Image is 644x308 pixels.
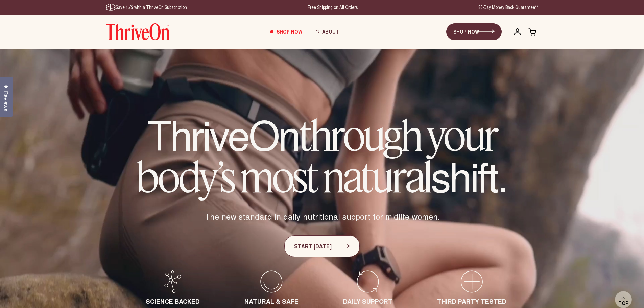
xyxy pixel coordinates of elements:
em: through your body’s most natural [137,110,497,203]
span: THIRD PARTY TESTED [437,297,506,306]
span: NATURAL & SAFE [244,297,299,306]
h1: ThriveOn shift. [119,114,525,197]
span: About [322,28,339,35]
span: SCIENCE BACKED [146,297,200,306]
span: Reviews [2,91,10,111]
a: START [DATE] [284,235,360,257]
a: About [309,23,346,41]
a: SHOP NOW [446,23,502,40]
span: Top [618,300,628,306]
a: Shop Now [263,23,309,41]
span: DAILY SUPPORT [343,297,392,306]
p: Save 15% with a ThriveOn Subscription [106,4,187,11]
p: 30-Day Money Back Guarantee** [478,4,539,11]
p: Free Shipping on All Orders [308,4,358,11]
span: Shop Now [277,28,302,35]
span: The new standard in daily nutritional support for midlife women. [205,211,440,222]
